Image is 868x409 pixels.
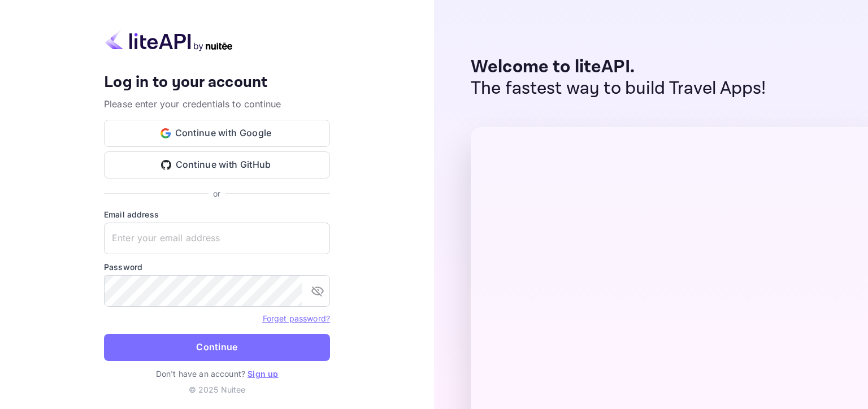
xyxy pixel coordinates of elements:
[104,334,330,361] button: Continue
[104,208,330,220] label: Email address
[213,188,220,199] p: or
[104,97,330,111] p: Please enter your credentials to continue
[189,384,246,395] p: © 2025 Nuitee
[263,312,330,324] a: Forget password?
[104,73,330,93] h4: Log in to your account
[104,223,330,254] input: Enter your email address
[248,369,278,378] a: Sign up
[104,151,330,179] button: Continue with GitHub
[104,29,234,51] img: liteapi
[471,78,766,99] p: The fastest way to build Travel Apps!
[104,368,330,380] p: Don't have an account?
[263,314,330,323] a: Forget password?
[306,280,329,302] button: toggle password visibility
[104,120,330,147] button: Continue with Google
[104,261,330,273] label: Password
[471,56,766,78] p: Welcome to liteAPI.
